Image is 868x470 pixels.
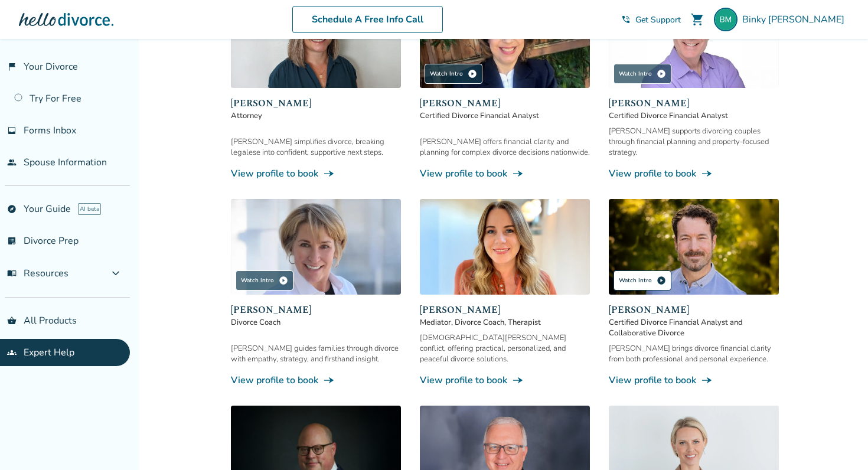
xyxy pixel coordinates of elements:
[109,266,123,280] span: expand_more
[7,267,68,280] span: Resources
[609,317,779,338] span: Certified Divorce Financial Analyst and Collaborative Divorce
[742,13,849,26] span: Binky [PERSON_NAME]
[621,14,681,25] a: phone_in_talkGet Support
[7,62,17,71] span: flag_2
[512,168,524,179] span: line_end_arrow_notch
[621,15,631,24] span: phone_in_talk
[7,158,17,167] span: people
[420,110,590,121] span: Certified Divorce Financial Analyst
[78,203,101,215] span: AI beta
[323,168,335,179] span: line_end_arrow_notch
[231,110,401,121] span: Attorney
[609,110,779,121] span: Certified Divorce Financial Analyst
[323,374,335,386] span: line_end_arrow_notch
[7,204,17,214] span: explore
[468,69,477,79] span: play_circle
[609,374,779,387] a: View profile to bookline_end_arrow_notch
[420,136,590,158] div: [PERSON_NAME] offers financial clarity and planning for complex divorce decisions nationwide.
[609,199,779,295] img: John Duffy
[231,374,401,387] a: View profile to bookline_end_arrow_notch
[420,96,590,110] span: [PERSON_NAME]
[231,317,401,328] span: Divorce Coach
[236,270,293,291] div: Watch Intro
[609,126,779,158] div: [PERSON_NAME] supports divorcing couples through financial planning and property-focused strategy.
[420,303,590,317] span: [PERSON_NAME]
[425,64,482,84] div: Watch Intro
[231,199,401,295] img: Kim Goodman
[7,126,17,135] span: inbox
[24,124,76,137] span: Forms Inbox
[231,136,401,158] div: [PERSON_NAME] simplifies divorce, breaking legalese into confident, supportive next steps.
[809,413,868,470] iframe: Chat Widget
[279,276,288,285] span: play_circle
[420,199,590,295] img: Kristen Howerton
[609,96,779,110] span: [PERSON_NAME]
[614,270,671,291] div: Watch Intro
[614,64,671,84] div: Watch Intro
[512,374,524,386] span: line_end_arrow_notch
[690,12,704,27] span: shopping_cart
[7,269,17,278] span: menu_book
[657,276,666,285] span: play_circle
[231,96,401,110] span: [PERSON_NAME]
[420,317,590,328] span: Mediator, Divorce Coach, Therapist
[292,6,443,33] a: Schedule A Free Info Call
[714,8,738,31] img: binkyvm@gmail.com
[420,167,590,180] a: View profile to bookline_end_arrow_notch
[7,348,17,357] span: groups
[609,343,779,364] div: [PERSON_NAME] brings divorce financial clarity from both professional and personal experience.
[701,374,713,386] span: line_end_arrow_notch
[635,14,681,25] span: Get Support
[657,69,666,79] span: play_circle
[7,316,17,325] span: shopping_basket
[231,343,401,364] div: [PERSON_NAME] guides families through divorce with empathy, strategy, and firsthand insight.
[7,236,17,246] span: list_alt_check
[231,167,401,180] a: View profile to bookline_end_arrow_notch
[609,303,779,317] span: [PERSON_NAME]
[609,167,779,180] a: View profile to bookline_end_arrow_notch
[420,332,590,364] div: [DEMOGRAPHIC_DATA][PERSON_NAME] conflict, offering practical, personalized, and peaceful divorce ...
[701,168,713,179] span: line_end_arrow_notch
[420,374,590,387] a: View profile to bookline_end_arrow_notch
[231,303,401,317] span: [PERSON_NAME]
